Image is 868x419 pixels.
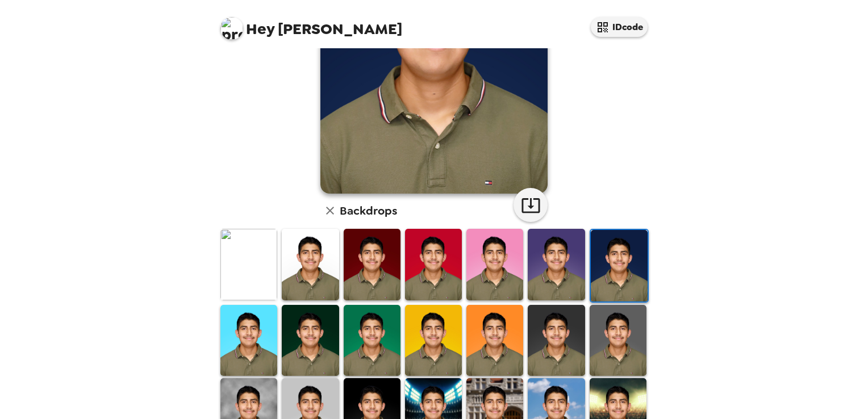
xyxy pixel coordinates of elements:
img: Original [220,229,277,300]
img: profile pic [220,17,243,40]
span: Hey [246,19,274,39]
button: IDcode [591,17,648,37]
h6: Backdrops [340,202,397,220]
span: [PERSON_NAME] [220,11,402,37]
